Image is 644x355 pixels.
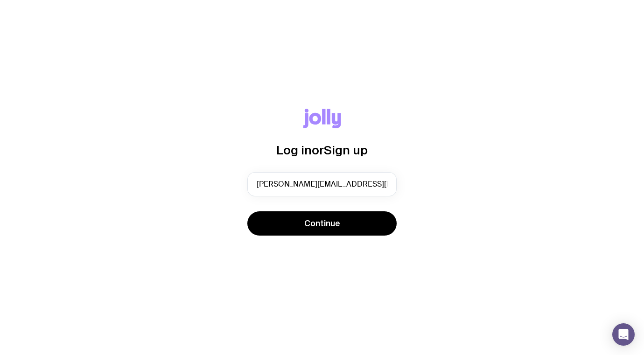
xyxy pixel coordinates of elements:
[312,143,324,157] span: or
[276,143,312,157] span: Log in
[247,172,397,196] input: you@email.com
[324,143,368,157] span: Sign up
[304,218,340,229] span: Continue
[612,323,635,346] div: Open Intercom Messenger
[247,211,397,236] button: Continue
